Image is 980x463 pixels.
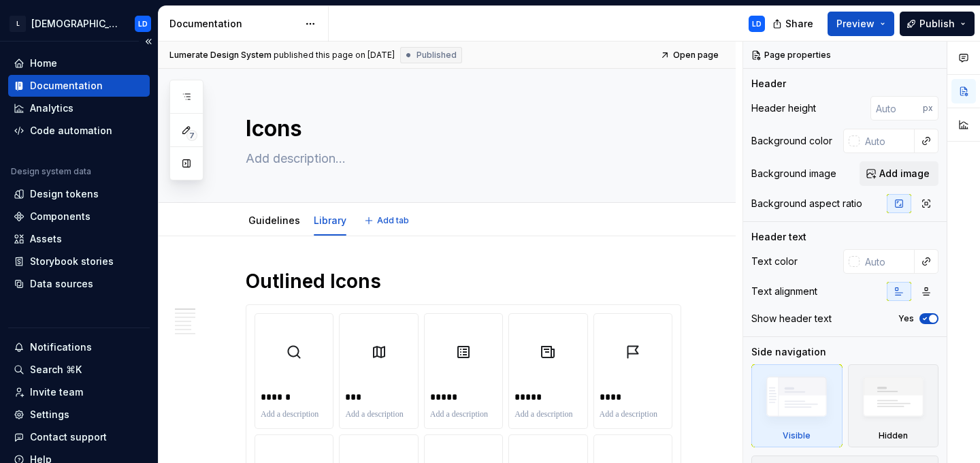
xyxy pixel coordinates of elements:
div: Design tokens [30,187,99,201]
div: Background color [751,134,832,148]
div: Design system data [11,166,91,177]
a: Open page [656,46,725,65]
a: Home [8,52,150,74]
div: Storybook stories [30,255,114,268]
div: Hidden [848,364,939,447]
div: Header height [751,101,816,115]
div: Text alignment [751,285,817,298]
button: Add tab [360,211,415,230]
div: Header text [751,230,806,244]
div: Visible [783,430,811,441]
button: Contact support [8,426,150,448]
button: L[DEMOGRAPHIC_DATA]LD [3,9,155,38]
span: Add image [879,167,930,180]
div: Code automation [30,124,112,138]
div: Show header text [751,312,832,325]
div: Analytics [30,101,73,115]
span: Share [785,17,813,31]
div: Documentation [30,79,103,93]
button: Add image [860,161,938,186]
div: published this page on [DATE] [274,50,395,61]
a: Invite team [8,381,150,403]
div: Header [751,77,786,91]
a: Code automation [8,120,150,142]
div: Assets [30,232,62,246]
div: Library [308,206,352,234]
button: Publish [900,12,975,36]
span: Preview [836,17,875,31]
a: Data sources [8,273,150,295]
input: Auto [860,129,915,153]
span: Add tab [377,215,409,226]
a: Assets [8,228,150,250]
div: Side navigation [751,345,826,359]
div: Documentation [169,17,298,31]
label: Yes [898,313,914,324]
div: Search ⌘K [30,363,82,377]
div: L [10,16,26,32]
div: Home [30,57,57,70]
span: Published [416,50,457,61]
button: Preview [828,12,894,36]
div: [DEMOGRAPHIC_DATA] [31,17,118,31]
div: Background aspect ratio [751,197,862,210]
a: Storybook stories [8,251,150,272]
div: Contact support [30,430,107,444]
button: Search ⌘K [8,359,150,381]
a: Components [8,206,150,227]
button: Share [766,12,822,36]
button: Notifications [8,336,150,358]
div: Text color [751,255,798,268]
div: Guidelines [243,206,306,234]
input: Auto [860,249,915,274]
div: Visible [751,364,843,447]
div: Background image [751,167,836,180]
input: Auto [870,96,923,121]
span: 7 [186,130,197,141]
a: Analytics [8,97,150,119]
a: Documentation [8,75,150,97]
span: Lumerate Design System [169,50,272,61]
a: Guidelines [248,214,300,226]
div: Settings [30,408,69,421]
div: Components [30,210,91,223]
a: Library [314,214,346,226]
div: Data sources [30,277,93,291]
p: px [923,103,933,114]
textarea: Icons [243,112,679,145]
span: Open page [673,50,719,61]
div: Hidden [879,430,908,441]
span: Publish [919,17,955,31]
a: Design tokens [8,183,150,205]
a: Settings [8,404,150,426]
h1: Outlined Icons [246,269,681,293]
div: LD [752,18,762,29]
button: Collapse sidebar [139,32,158,51]
div: LD [138,18,148,29]
div: Notifications [30,340,92,354]
div: Invite team [30,385,83,399]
